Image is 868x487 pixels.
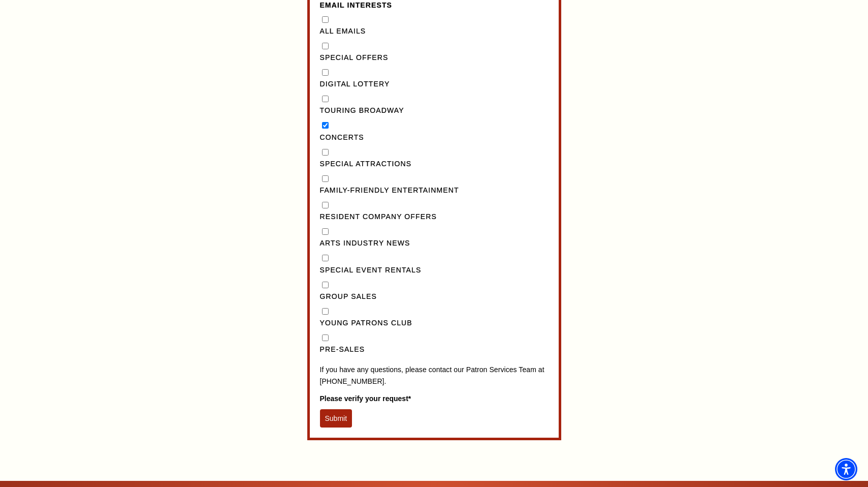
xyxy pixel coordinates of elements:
label: Arts Industry News [320,237,549,250]
label: Concerts [320,132,549,144]
label: Group Sales [320,291,549,303]
label: Family-Friendly Entertainment [320,185,549,197]
label: Digital Lottery [320,78,549,90]
label: Please verify your request* [320,393,549,404]
label: All Emails [320,25,549,38]
label: Young Patrons Club [320,317,549,329]
label: Special Attractions [320,158,549,170]
label: Special Event Rentals [320,264,549,277]
p: If you have any questions, please contact our Patron Services Team at [PHONE_NUMBER]. [320,364,549,388]
label: Special Offers [320,52,549,64]
label: Resident Company Offers [320,211,549,223]
label: Pre-Sales [320,344,549,356]
div: Accessibility Menu [835,458,857,480]
label: Touring Broadway [320,105,549,117]
button: Submit [320,409,352,428]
